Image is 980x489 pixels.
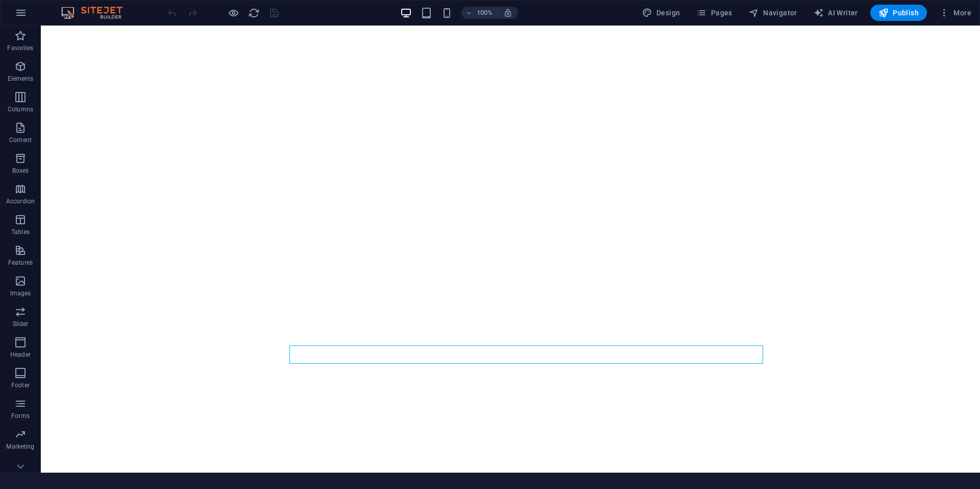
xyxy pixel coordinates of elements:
[935,5,975,21] button: More
[696,8,732,18] span: Pages
[8,259,33,267] p: Features
[461,7,498,19] button: 100%
[642,8,680,18] span: Design
[10,351,31,359] p: Header
[749,8,797,18] span: Navigator
[8,105,33,113] p: Columns
[248,7,260,19] i: Reload page
[11,412,30,420] p: Forms
[6,443,34,451] p: Marketing
[878,8,919,18] span: Publish
[6,197,35,205] p: Accordion
[13,320,29,328] p: Slider
[248,7,260,19] button: reload
[503,8,512,17] i: On resize automatically adjust zoom level to fit chosen device.
[939,8,971,18] span: More
[477,7,493,19] h6: 100%
[227,7,239,19] button: Click here to leave preview mode and continue editing
[10,289,31,297] p: Images
[638,5,684,21] div: Design (Ctrl+Alt+Y)
[11,381,30,389] p: Footer
[9,136,32,144] p: Content
[8,75,34,83] p: Elements
[7,44,33,52] p: Favorites
[870,5,927,21] button: Publish
[814,8,858,18] span: AI Writer
[12,167,29,175] p: Boxes
[59,7,135,19] img: Editor Logo
[692,5,736,21] button: Pages
[638,5,684,21] button: Design
[11,228,30,236] p: Tables
[745,5,801,21] button: Navigator
[810,5,862,21] button: AI Writer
